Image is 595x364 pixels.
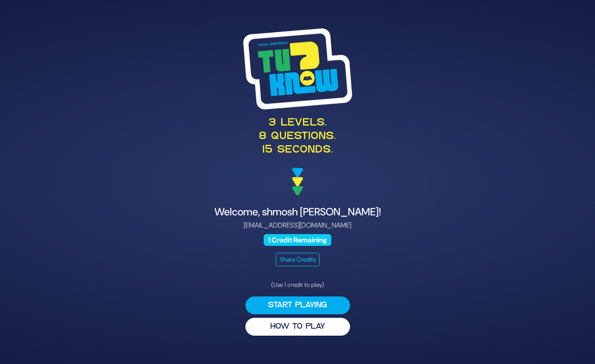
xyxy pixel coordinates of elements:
[264,234,332,246] span: 1 Credit Remaining
[85,206,510,218] h4: Welcome, shmosh [PERSON_NAME]!
[245,296,350,314] button: Start Playing
[245,280,350,289] p: (Use 1 credit to play)
[245,318,350,336] button: HOW TO PLAY
[292,168,303,196] img: decoration arrows
[276,253,320,266] button: Share Credits
[85,116,510,157] p: 3 levels. 8 questions. 15 seconds.
[243,28,352,109] img: Tournament Logo
[85,220,510,231] p: [EMAIL_ADDRESS][DOMAIN_NAME]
